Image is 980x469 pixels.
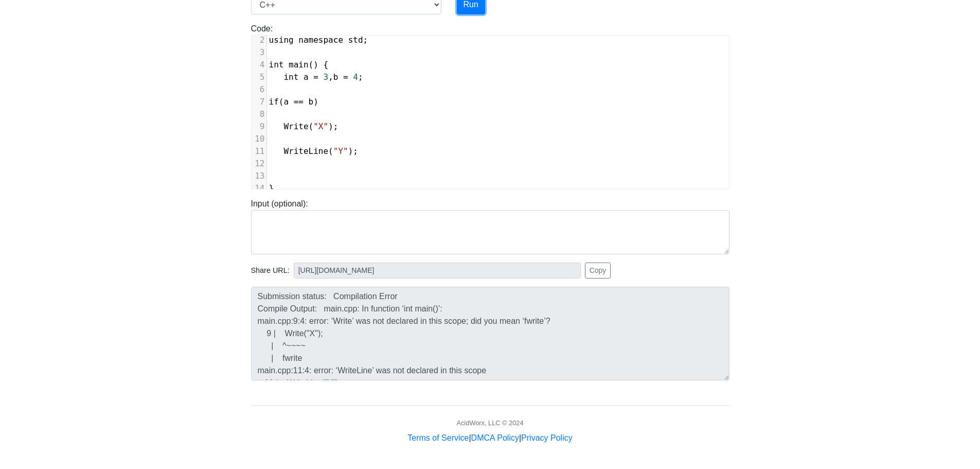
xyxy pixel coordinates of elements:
div: Code: [243,23,737,189]
span: == [294,97,304,107]
span: int [283,72,298,82]
span: WriteLine [283,146,328,156]
span: , ; [269,72,363,82]
span: = [313,72,318,82]
span: ( ) [269,97,318,107]
div: 8 [252,108,266,120]
span: if [269,97,279,107]
div: 13 [252,170,266,182]
button: Copy [585,263,611,279]
span: "Y" [333,146,348,156]
span: 4 [353,72,358,82]
a: DMCA Policy [471,433,519,442]
span: Share URL: [251,265,290,276]
div: Input (optional): [243,198,737,254]
span: namespace [298,35,343,45]
span: a [283,97,289,107]
span: b [309,97,314,107]
div: 5 [252,71,266,83]
div: 4 [252,59,266,71]
div: | | [407,432,572,444]
a: Privacy Policy [521,433,573,442]
div: 6 [252,83,266,96]
span: a [304,72,309,82]
span: Write [283,121,308,131]
input: No share available yet [294,263,581,279]
div: 12 [252,158,266,170]
span: std [348,35,363,45]
span: } [269,183,274,193]
div: AcidWorx, LLC © 2024 [456,418,523,428]
span: main [289,60,309,70]
span: using [269,35,294,45]
a: Terms of Service [407,433,469,442]
div: 2 [252,34,266,46]
div: 11 [252,145,266,158]
div: 3 [252,46,266,59]
span: () { [269,60,329,70]
span: b [333,72,338,82]
div: 14 [252,182,266,195]
span: 3 [324,72,329,82]
span: "X" [313,121,328,131]
span: ; [269,35,368,45]
span: ( ); [269,121,338,131]
div: 7 [252,96,266,108]
div: 10 [252,133,266,145]
span: = [343,72,348,82]
span: ( ); [269,146,359,156]
div: 9 [252,120,266,133]
span: int [269,60,284,70]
